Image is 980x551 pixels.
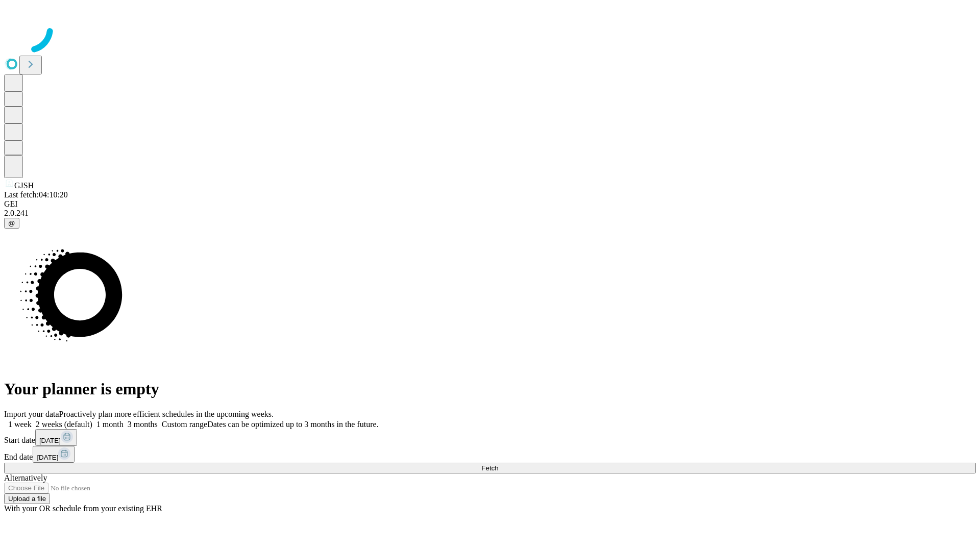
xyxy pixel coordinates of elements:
[4,446,976,463] div: End date
[162,420,207,429] span: Custom range
[481,464,498,472] span: Fetch
[96,420,124,429] span: 1 month
[4,504,162,513] span: With your OR schedule from your existing EHR
[14,181,34,190] span: GJSH
[4,473,47,482] span: Alternatively
[4,380,976,398] h1: Your planner is empty
[128,420,158,429] span: 3 months
[207,420,378,429] span: Dates can be optimized up to 3 months in the future.
[4,218,19,229] button: @
[35,429,77,446] button: [DATE]
[33,446,75,463] button: [DATE]
[37,454,58,461] span: [DATE]
[4,209,976,218] div: 2.0.241
[4,463,976,473] button: Fetch
[8,420,32,429] span: 1 week
[4,199,976,209] div: GEI
[4,410,59,418] span: Import your data
[4,190,68,199] span: Last fetch: 04:10:20
[8,219,15,227] span: @
[36,420,92,429] span: 2 weeks (default)
[59,410,274,418] span: Proactively plan more efficient schedules in the upcoming weeks.
[4,429,976,446] div: Start date
[4,493,50,504] button: Upload a file
[39,437,61,444] span: [DATE]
